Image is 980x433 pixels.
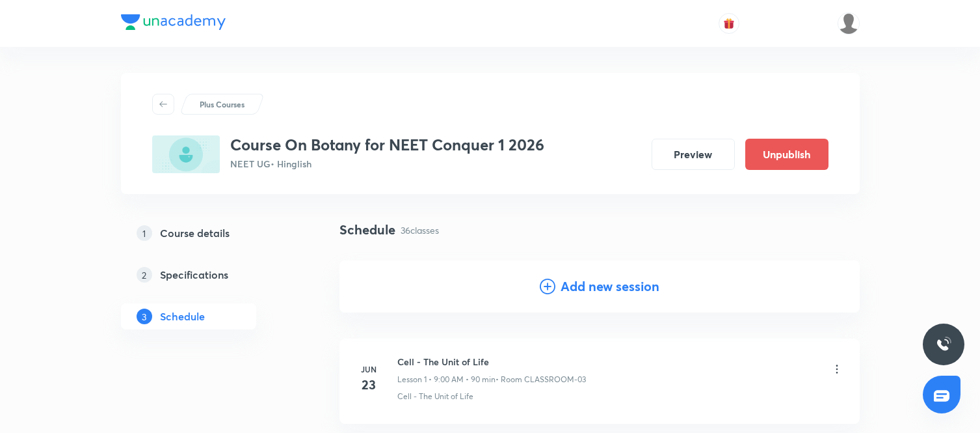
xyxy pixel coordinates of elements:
[137,225,152,241] p: 1
[230,135,544,154] h3: Course On Botany for NEET Conquer 1 2026
[496,374,586,385] p: • Room CLASSROOM-03
[160,225,230,241] h5: Course details
[200,98,245,110] p: Plus Courses
[808,260,860,313] img: Add
[652,139,735,170] button: Preview
[356,363,382,375] h6: Jun
[121,220,298,246] a: 1Course details
[397,374,496,385] p: Lesson 1 • 9:00 AM • 90 min
[745,139,828,170] button: Unpublish
[152,135,220,173] img: 81A82E0A-402C-49F1-82AC-77A17CADEC81_plus.png
[339,220,395,240] h4: Schedule
[838,12,860,35] img: Md Khalid Hasan Ansari
[137,309,152,324] p: 3
[561,277,659,296] h4: Add new session
[401,223,439,237] p: 36 classes
[397,391,473,402] p: Cell - The Unit of Life
[230,157,544,171] p: NEET UG • Hinglish
[121,262,298,288] a: 2Specifications
[723,18,735,29] img: avatar
[397,355,586,369] h6: Cell - The Unit of Life
[121,14,226,30] img: Company Logo
[936,337,951,352] img: ttu
[121,14,226,33] a: Company Logo
[160,309,205,324] h5: Schedule
[719,13,739,34] button: avatar
[160,267,228,283] h5: Specifications
[356,375,382,395] h4: 23
[137,267,152,283] p: 2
